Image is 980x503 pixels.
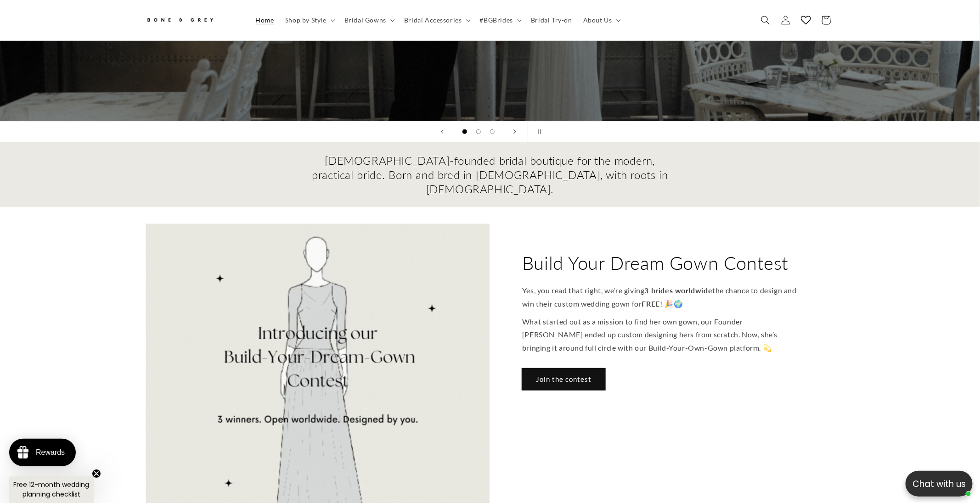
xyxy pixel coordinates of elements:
[36,448,65,457] div: Rewards
[146,13,214,28] img: Bone and Grey Bridal
[472,125,485,139] button: Load slide 2 of 3
[92,469,101,478] button: Close teaser
[522,284,802,311] p: Yes, you read that right, we’re giving the chance to design and win their custom wedding gown for...
[142,9,241,31] a: Bone and Grey Bridal
[404,16,462,24] span: Bridal Accessories
[505,122,525,142] button: Next slide
[522,369,605,390] a: Join the contest
[642,299,660,308] strong: FREE
[578,11,625,30] summary: About Us
[432,122,452,142] button: Previous slide
[311,153,669,196] h2: [DEMOGRAPHIC_DATA]-founded bridal boutique for the modern, practical bride. Born and bred in [DEM...
[522,251,789,275] h2: Build Your Dream Gown Contest
[531,16,572,24] span: Bridal Try-on
[480,16,513,24] span: #BGBrides
[339,11,399,30] summary: Bridal Gowns
[583,16,612,24] span: About Us
[906,477,973,491] p: Chat with us
[474,11,525,30] summary: #BGBrides
[528,122,548,142] button: Pause slideshow
[285,16,327,24] span: Shop by Style
[250,11,280,30] a: Home
[485,125,499,139] button: Load slide 3 of 3
[399,11,474,30] summary: Bridal Accessories
[256,16,274,24] span: Home
[645,286,713,295] strong: 3 brides worldwide
[525,11,578,30] a: Bridal Try-on
[522,315,802,355] p: What started out as a mission to find her own gown, our Founder [PERSON_NAME] ended up custom des...
[906,471,973,497] button: Open chatbox
[458,125,472,139] button: Load slide 1 of 3
[9,476,94,503] div: Free 12-month wedding planning checklistClose teaser
[280,11,339,30] summary: Shop by Style
[14,480,90,499] span: Free 12-month wedding planning checklist
[755,10,776,30] summary: Search
[344,16,386,24] span: Bridal Gowns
